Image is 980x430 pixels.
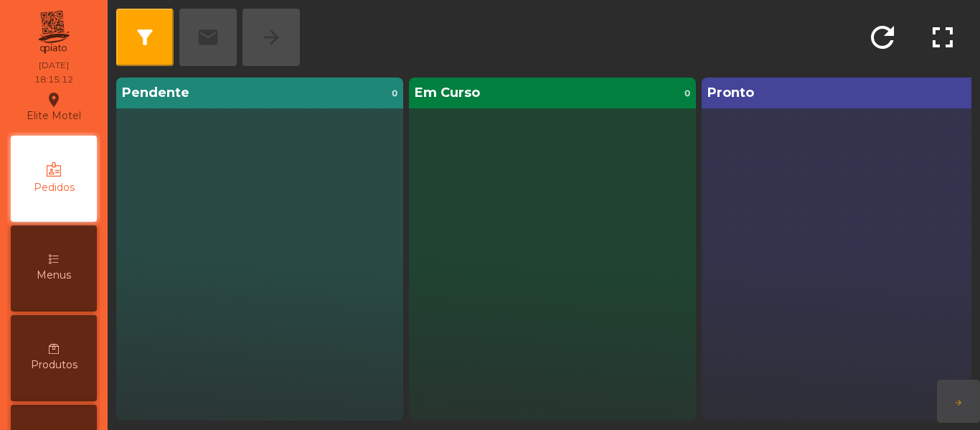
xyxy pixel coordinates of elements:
[684,87,690,100] span: 0
[415,83,480,103] span: Em Curso
[45,91,62,108] i: location_on
[37,268,71,283] span: Menus
[31,357,77,373] span: Produtos
[122,83,189,103] span: Pendente
[392,87,397,100] span: 0
[34,180,75,195] span: Pedidos
[27,89,81,125] div: Elite Motel
[116,9,174,66] button: filter_alt
[34,73,73,86] div: 18:15:12
[865,20,900,55] span: refresh
[937,380,980,423] button: arrow_forward
[133,26,156,49] span: filter_alt
[914,9,971,66] button: fullscreen
[925,20,960,55] span: fullscreen
[39,59,69,72] div: [DATE]
[707,83,754,103] span: Pronto
[854,9,911,66] button: refresh
[954,398,963,407] span: arrow_forward
[36,7,71,57] img: qpiato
